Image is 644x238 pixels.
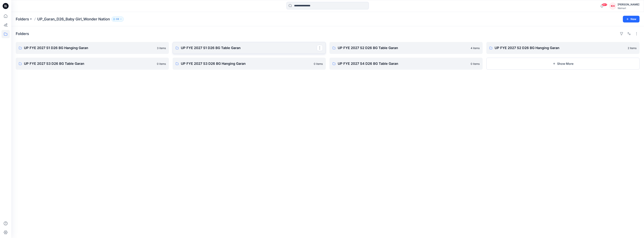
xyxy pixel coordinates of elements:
[338,45,468,51] p: UP FYE 2027 S2 D26 BG Table Garan
[486,42,640,54] a: UP FYE 2027 S2 D26 BG Hanging Garan2 items
[338,61,468,66] p: UP FYE 2027 S4 D26 BG Table Garan
[16,16,29,22] a: Folders
[173,58,326,70] a: UP FYE 2027 S3 D26 BG Hanging Garan0 items
[602,3,607,6] span: 99+
[116,17,119,21] p: 33
[181,61,312,66] p: UP FYE 2027 S3 D26 BG Hanging Garan
[618,7,639,10] div: Walmart
[623,16,640,22] button: New
[329,42,483,54] a: UP FYE 2027 S2 D26 BG Table Garan4 items
[329,58,483,70] a: UP FYE 2027 S4 D26 BG Table Garan0 items
[471,62,480,66] p: 0 items
[486,58,640,70] button: Show More
[618,2,639,7] div: [PERSON_NAME]
[16,42,169,54] a: UP FYE 2027 S1 D26 BG Hanging Garan3 items
[495,45,625,51] p: UP FYE 2027 S2 D26 BG Hanging Garan
[471,46,480,50] p: 4 items
[24,61,155,66] p: UP FYE 2027 S3 D26 BG Table Garan
[157,62,166,66] p: 0 items
[173,42,326,54] a: UP FYE 2027 S1 D26 BG Table Garan
[16,31,29,36] h4: Folders
[157,46,166,50] p: 3 items
[16,58,169,70] a: UP FYE 2027 S3 D26 BG Table Garan0 items
[314,62,323,66] p: 0 items
[24,45,155,51] p: UP FYE 2027 S1 D26 BG Hanging Garan
[37,16,110,22] p: UP_Garan_D26_Baby Girl_Wonder Nation
[628,46,637,50] p: 2 items
[181,45,317,51] p: UP FYE 2027 S1 D26 BG Table Garan
[111,16,124,22] button: 33
[609,3,616,9] div: KH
